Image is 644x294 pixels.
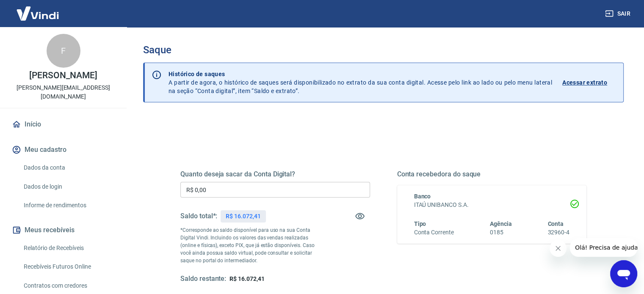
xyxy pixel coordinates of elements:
[20,178,116,195] a: Dados de login
[562,78,607,87] p: Acessar extrato
[180,212,217,220] h5: Saldo total*:
[47,34,80,68] div: F
[20,239,116,257] a: Relatório de Recebíveis
[169,70,552,78] p: Histórico de saques
[10,115,116,134] a: Início
[562,70,616,95] a: Acessar extrato
[10,221,116,239] button: Meus recebíveis
[490,228,512,237] h6: 0185
[169,70,552,95] p: A partir de agora, o histórico de saques será disponibilizado no extrato da sua conta digital. Ac...
[414,228,454,237] h6: Conta Corrente
[180,170,370,179] h5: Quanto deseja sacar da Conta Digital?
[397,170,587,179] h5: Conta recebedora do saque
[570,238,637,257] iframe: Mensagem da empresa
[414,220,426,227] span: Tipo
[229,275,264,282] span: R$ 16.072,41
[7,83,120,101] p: [PERSON_NAME][EMAIL_ADDRESS][DOMAIN_NAME]
[143,44,624,56] h3: Saque
[414,193,431,200] span: Banco
[550,240,567,257] iframe: Fechar mensagem
[10,0,65,26] img: Vindi
[603,6,634,22] button: Sair
[180,226,323,264] p: *Corresponde ao saldo disponível para uso na sua Conta Digital Vindi. Incluindo os valores das ve...
[20,197,116,214] a: Informe de rendimentos
[10,140,116,159] button: Meu cadastro
[547,220,564,227] span: Conta
[180,275,226,283] h5: Saldo restante:
[547,228,569,237] h6: 32960-4
[414,201,570,209] h6: ITAÚ UNIBANCO S.A.
[29,71,97,80] p: [PERSON_NAME]
[20,159,116,176] a: Dados da conta
[490,220,512,227] span: Agência
[20,258,116,275] a: Recebíveis Futuros Online
[610,260,637,287] iframe: Botão para abrir a janela de mensagens
[226,212,260,221] p: R$ 16.072,41
[5,6,71,13] span: Olá! Precisa de ajuda?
